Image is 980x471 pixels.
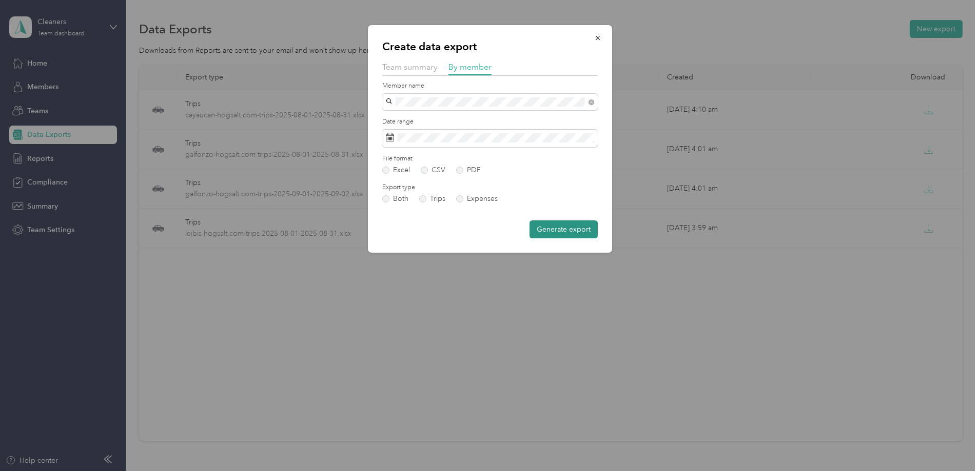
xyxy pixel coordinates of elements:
label: Date range [382,117,598,127]
p: Create data export [382,39,598,54]
label: Both [382,195,408,202]
label: Trips [419,195,445,202]
label: File format [382,154,598,163]
label: Export type [382,183,598,192]
span: By member [448,62,492,72]
span: Team summary [382,62,438,72]
button: Generate export [530,220,598,238]
label: Expenses [456,195,498,202]
label: Member name [382,81,598,91]
label: PDF [456,167,481,174]
label: CSV [421,167,445,174]
iframe: Everlance-gr Chat Button Frame [923,414,980,471]
label: Excel [382,167,410,174]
